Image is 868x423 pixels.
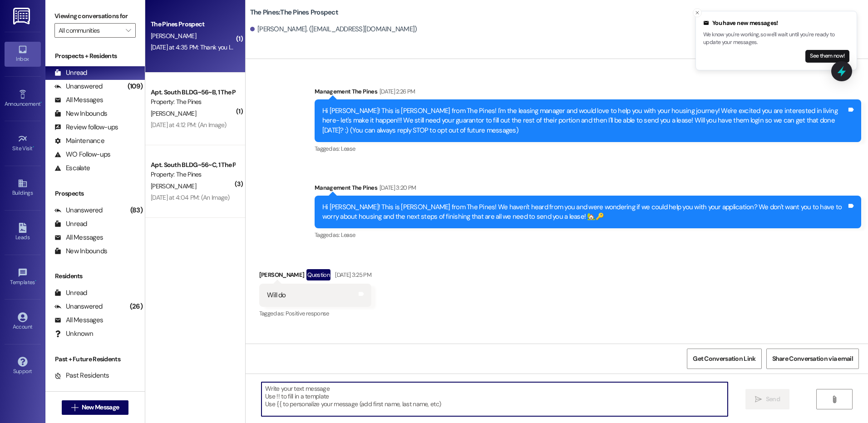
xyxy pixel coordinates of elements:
div: Hi [PERSON_NAME]! This is [PERSON_NAME] from The Pines! We haven't heard from you and were wonder... [322,202,847,222]
div: (26) [128,300,145,314]
span: • [40,99,42,106]
div: Unanswered [54,302,103,311]
b: The Pines: The Pines Prospect [250,8,338,17]
div: Unknown [54,329,93,339]
div: Unread [54,219,87,229]
a: Buildings [5,176,41,200]
div: Review follow-ups [54,123,118,132]
div: Property: The Pines [151,97,235,107]
div: All Messages [54,233,103,242]
div: Past + Future Residents [45,354,145,364]
a: Inbox [5,42,41,66]
button: Send [745,389,789,409]
span: [PERSON_NAME] [151,109,196,118]
div: Unanswered [54,82,103,91]
div: Future Residents [54,384,116,394]
span: Share Conversation via email [772,354,853,364]
div: Maintenance [54,136,104,146]
div: (109) [125,79,145,93]
span: Positive response [286,310,329,317]
div: The Pines Prospect [151,20,235,29]
a: Leads [5,220,41,245]
div: [DATE] 2:26 PM [377,87,415,96]
div: Apt. South BLDG~56~B, 1 The Pines (Men's) South [151,88,235,97]
button: Share Conversation via email [766,349,859,369]
div: Question [306,269,330,280]
div: You have new messages! [703,19,849,28]
i:  [831,396,838,403]
div: Management The Pines [315,87,861,99]
div: Apt. South BLDG~56~C, 1 The Pines (Men's) South [151,160,235,170]
div: [DATE] 3:20 PM [377,183,416,192]
div: [PERSON_NAME]. ([EMAIL_ADDRESS][DOMAIN_NAME]) [250,25,417,34]
div: Unanswered [54,206,103,215]
span: Get Conversation Link [693,354,755,364]
div: Tagged as: [259,307,371,320]
div: Prospects [45,189,145,198]
span: Lease [341,231,355,239]
button: Close toast [693,8,702,17]
div: Unread [54,68,87,78]
a: Support [5,354,41,379]
i:  [755,396,762,403]
a: Templates • [5,265,41,290]
img: ResiDesk Logo [13,8,32,25]
div: Escalate [54,163,90,173]
div: New Inbounds [54,109,107,118]
div: [DATE] at 4:04 PM: (An Image) [151,193,230,202]
div: Hi [PERSON_NAME]! This is [PERSON_NAME] from The Pines! I'm the leasing manager and would love to... [322,106,847,135]
span: Send [766,394,780,404]
div: WO Follow-ups [54,150,110,159]
span: [PERSON_NAME] [151,32,196,40]
i:  [126,27,131,34]
div: Property: The Pines [151,170,235,179]
i:  [71,404,78,411]
p: We know you're working, so we'll wait until you're ready to update your messages. [703,31,849,47]
div: New Inbounds [54,246,107,256]
span: Lease [341,145,355,152]
div: Unread [54,288,87,298]
div: All Messages [54,95,103,105]
span: [PERSON_NAME] [151,182,196,190]
div: Prospects + Residents [45,51,145,61]
span: • [33,144,34,150]
div: [DATE] 3:25 PM [333,270,371,280]
span: • [35,278,36,284]
div: Past Residents [54,371,109,380]
a: Site Visit • [5,131,41,156]
label: Viewing conversations for [54,9,136,23]
div: [DATE] at 4:35 PM: Thank you I was also wondering about the guest policy. I have a friend who was... [151,43,681,51]
div: [DATE] at 4:12 PM: (An Image) [151,121,227,129]
a: Account [5,310,41,334]
button: Get Conversation Link [687,349,761,369]
span: New Message [82,403,119,412]
input: All communities [59,23,121,38]
div: Will do [267,290,286,300]
div: Tagged as: [315,142,861,155]
div: Tagged as: [315,228,861,241]
div: Residents [45,271,145,281]
button: See them now! [805,50,849,63]
div: (83) [128,203,145,217]
div: Management The Pines [315,183,861,196]
button: New Message [62,400,129,415]
div: All Messages [54,315,103,325]
div: [PERSON_NAME] [259,269,371,284]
